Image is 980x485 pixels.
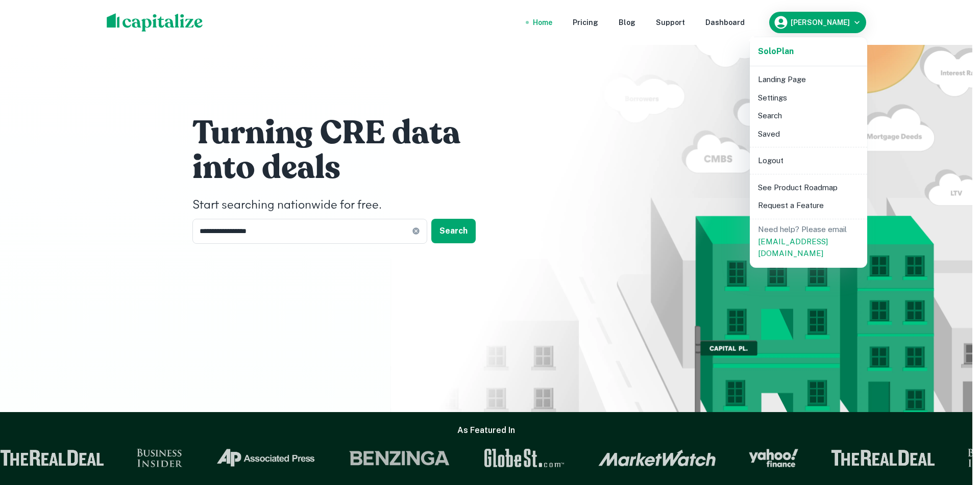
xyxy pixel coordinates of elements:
li: See Product Roadmap [754,178,863,197]
a: [EMAIL_ADDRESS][DOMAIN_NAME] [758,237,828,258]
li: Landing Page [754,70,863,89]
li: Settings [754,89,863,107]
li: Search [754,107,863,125]
iframe: Chat Widget [929,403,980,452]
p: Need help? Please email [758,223,859,260]
li: Saved [754,125,863,143]
strong: Solo Plan [758,46,794,56]
li: Request a Feature [754,196,863,215]
li: Logout [754,151,863,170]
a: SoloPlan [758,45,794,58]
